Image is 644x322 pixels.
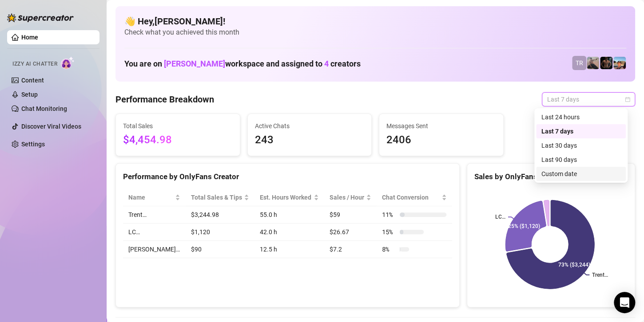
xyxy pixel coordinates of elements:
[12,60,57,68] span: Izzy AI Chatter
[541,169,620,179] div: Custom date
[324,206,377,224] td: $59
[613,57,626,69] img: Zach
[254,241,324,258] td: 12.5 h
[536,124,626,138] div: Last 7 days
[382,192,440,202] span: Chat Conversion
[536,153,626,167] div: Last 90 days
[61,56,75,69] img: AI Chatter
[124,27,626,37] span: Check what you achieved this month
[541,155,620,165] div: Last 90 days
[21,123,81,130] a: Discover Viral Videos
[536,138,626,153] div: Last 30 days
[191,192,242,202] span: Total Sales & Tips
[123,132,233,149] span: $4,454.98
[587,57,599,69] img: LC
[7,13,74,22] img: logo-BBDzfeDw.svg
[123,171,452,183] div: Performance by OnlyFans Creator
[21,105,67,112] a: Chat Monitoring
[186,189,255,206] th: Total Sales & Tips
[123,121,233,131] span: Total Sales
[377,189,452,206] th: Chat Conversion
[260,192,312,202] div: Est. Hours Worked
[186,241,255,258] td: $90
[124,59,361,69] h1: You are on workspace and assigned to creators
[21,34,38,41] a: Home
[21,77,44,84] a: Content
[536,110,626,124] div: Last 24 hours
[625,97,630,102] span: calendar
[495,214,505,220] text: LC…
[536,167,626,181] div: Custom date
[324,189,377,206] th: Sales / Hour
[254,224,324,241] td: 42.0 h
[128,192,173,202] span: Name
[21,91,38,98] a: Setup
[324,224,377,241] td: $26.67
[123,206,186,224] td: Trent…
[474,171,628,183] div: Sales by OnlyFans Creator
[382,244,396,254] span: 8 %
[547,93,630,106] span: Last 7 days
[330,192,364,202] span: Sales / Hour
[123,241,186,258] td: [PERSON_NAME]…
[324,59,329,68] span: 4
[600,57,612,69] img: Trent
[186,224,255,241] td: $1,120
[386,132,496,149] span: 2406
[124,15,626,27] h4: 👋 Hey, [PERSON_NAME] !
[186,206,255,224] td: $3,244.98
[592,272,608,278] text: Trent…
[541,126,620,136] div: Last 7 days
[614,292,635,313] div: Open Intercom Messenger
[541,112,620,122] div: Last 24 hours
[255,132,365,149] span: 243
[123,224,186,241] td: LC…
[576,58,583,68] span: TR
[21,141,45,148] a: Settings
[386,121,496,131] span: Messages Sent
[324,241,377,258] td: $7.2
[164,59,225,68] span: [PERSON_NAME]
[382,227,396,237] span: 15 %
[115,93,214,106] h4: Performance Breakdown
[382,210,396,220] span: 11 %
[123,189,186,206] th: Name
[255,121,365,131] span: Active Chats
[541,141,620,150] div: Last 30 days
[254,206,324,224] td: 55.0 h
